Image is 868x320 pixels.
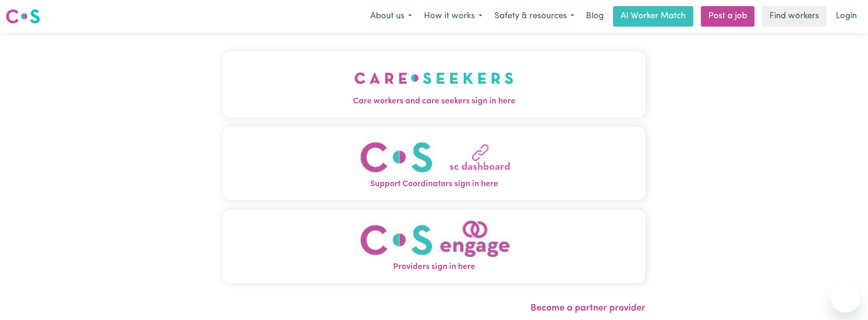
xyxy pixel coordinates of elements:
a: Blog [580,6,609,27]
span: Care workers and care seekers sign in here [223,95,646,108]
button: About us [364,7,418,26]
a: Careseekers logo [6,6,40,27]
button: Support Coordinators sign in here [223,126,646,200]
a: Find workers [762,6,826,27]
a: Become a partner provider [530,304,645,313]
span: Support Coordinators sign in here [223,178,646,190]
span: Providers sign in here [223,261,646,273]
iframe: Button to launch messaging window [831,283,861,313]
button: Care workers and care seekers sign in here [223,51,646,117]
a: Post a job [701,6,755,27]
a: Login [830,6,862,27]
button: How it works [418,7,488,26]
button: Providers sign in here [223,209,646,283]
img: Careseekers logo [6,8,40,25]
a: AI Worker Match [613,6,693,27]
button: Safety & resources [488,7,580,26]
